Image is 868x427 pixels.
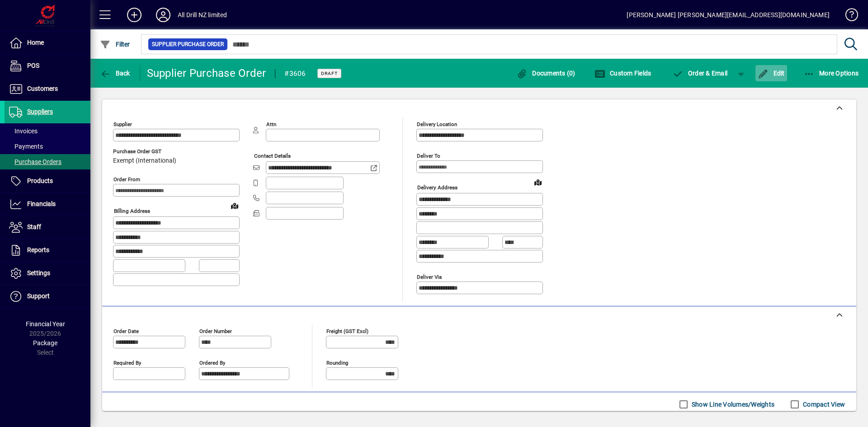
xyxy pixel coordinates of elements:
[100,70,130,77] span: Back
[149,7,178,23] button: Profile
[9,158,61,165] span: Purchase Orders
[5,285,90,308] a: Support
[199,328,232,334] mat-label: Order number
[27,269,50,277] span: Settings
[517,70,576,77] span: Documents (0)
[5,239,90,262] a: Reports
[5,55,90,77] a: POS
[594,70,651,77] span: Custom Fields
[417,121,457,127] mat-label: Delivery Location
[113,328,139,334] mat-label: Order date
[113,176,140,183] mat-label: Order from
[755,65,787,81] button: Edit
[27,62,39,69] span: POS
[5,139,90,154] a: Payments
[113,149,176,155] span: Purchase Order GST
[147,66,266,80] div: Supplier Purchase Order
[5,262,90,285] a: Settings
[98,65,132,81] button: Back
[672,70,727,77] span: Order & Email
[668,65,732,81] button: Order & Email
[90,65,140,81] app-page-header-button: Back
[199,359,225,366] mat-label: Ordered by
[758,70,785,77] span: Edit
[417,273,442,280] mat-label: Deliver via
[27,177,53,184] span: Products
[5,154,90,169] a: Purchase Orders
[227,198,242,213] a: View on map
[592,65,654,81] button: Custom Fields
[27,292,50,300] span: Support
[152,40,224,49] span: Supplier Purchase Order
[5,170,90,192] a: Products
[690,400,774,409] label: Show Line Volumes/Weights
[801,400,845,409] label: Compact View
[514,65,578,81] button: Documents (0)
[27,223,41,230] span: Staff
[33,339,57,347] span: Package
[326,359,348,366] mat-label: Rounding
[27,246,49,253] span: Reports
[100,41,130,48] span: Filter
[326,328,368,334] mat-label: Freight (GST excl)
[27,39,44,46] span: Home
[531,175,545,189] a: View on map
[113,359,141,366] mat-label: Required by
[5,193,90,216] a: Financials
[27,200,56,207] span: Financials
[27,108,53,115] span: Suppliers
[802,65,861,81] button: More Options
[839,2,857,31] a: Knowledge Base
[27,85,58,92] span: Customers
[284,66,306,81] div: #3606
[5,32,90,54] a: Home
[266,121,276,127] mat-label: Attn
[178,8,227,22] div: All Drill NZ limited
[417,153,440,159] mat-label: Deliver To
[120,7,149,23] button: Add
[113,157,176,164] span: Exempt (International)
[9,143,43,150] span: Payments
[804,70,859,77] span: More Options
[113,121,132,127] mat-label: Supplier
[627,8,830,22] div: [PERSON_NAME] [PERSON_NAME][EMAIL_ADDRESS][DOMAIN_NAME]
[5,123,90,139] a: Invoices
[98,36,132,52] button: Filter
[26,320,65,328] span: Financial Year
[321,70,338,76] span: Draft
[5,216,90,239] a: Staff
[9,127,38,135] span: Invoices
[5,78,90,100] a: Customers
